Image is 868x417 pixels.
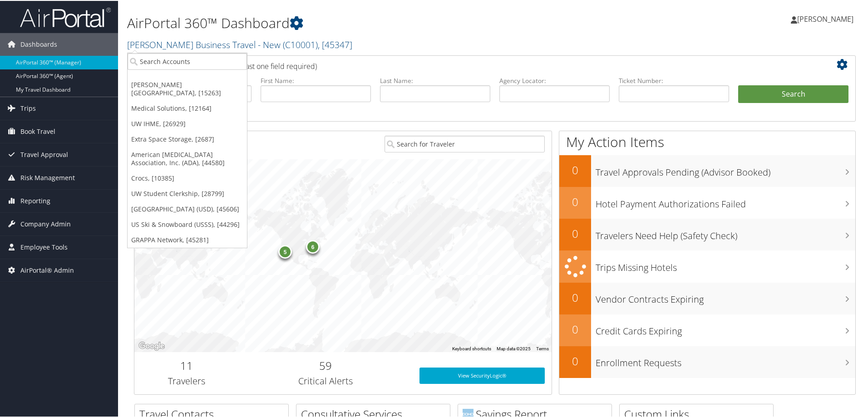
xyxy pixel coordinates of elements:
h3: Travelers Need Help (Safety Check) [596,224,855,241]
a: Medical Solutions, [12164] [128,100,247,115]
span: Reporting [20,189,50,211]
a: UW IHME, [26929] [128,115,247,131]
a: [GEOGRAPHIC_DATA] (USD), [45606] [128,201,247,216]
a: Crocs, [10385] [128,170,247,185]
h3: Hotel Payment Authorizations Failed [596,192,855,210]
h2: 0 [559,289,591,304]
a: 0Enrollment Requests [559,345,855,377]
h3: Enrollment Requests [596,351,855,368]
h3: Travelers [141,374,232,387]
h2: 0 [559,321,591,336]
a: [PERSON_NAME][GEOGRAPHIC_DATA], [15263] [128,76,247,100]
span: Risk Management [20,166,75,188]
span: Travel Approval [20,142,68,165]
a: Trips Missing Hotels [559,250,855,282]
span: , [ 45347 ] [318,38,352,50]
h3: Trips Missing Hotels [596,256,855,273]
div: 6 [306,239,320,253]
h3: Vendor Contracts Expiring [596,288,855,305]
button: Search [738,84,848,103]
span: Map data ©2025 [497,345,531,350]
h3: Travel Approvals Pending (Advisor Booked) [596,161,855,178]
a: GRAPPA Network, [45281] [128,231,247,247]
span: Trips [20,96,36,119]
a: UW Student Clerkship, [28799] [128,185,247,201]
h3: Credit Cards Expiring [596,319,855,337]
span: Book Travel [20,119,55,142]
a: [PERSON_NAME] [791,5,863,32]
a: Extra Space Storage, [2687] [128,131,247,146]
input: Search Accounts [128,52,247,69]
a: US Ski & Snowboard (USSS), [44296] [128,216,247,231]
a: 0Hotel Payment Authorizations Failed [559,186,855,218]
span: AirPortal® Admin [20,258,74,281]
h2: Airtinerary Lookup [141,56,789,72]
a: American [MEDICAL_DATA] Association, Inc. (ADA), [44580] [128,146,247,170]
input: Search for Traveler [385,135,545,152]
span: ( C10001 ) [283,38,318,50]
a: 0Travel Approvals Pending (Advisor Booked) [559,154,855,186]
h2: 0 [559,225,591,240]
a: Terms (opens in new tab) [536,345,549,350]
label: Ticket Number: [619,75,729,84]
h1: AirPortal 360™ Dashboard [127,13,617,32]
h1: My Action Items [559,132,855,151]
h2: 0 [559,162,591,177]
h2: 11 [141,357,232,373]
label: Agency Locator: [499,75,610,84]
span: (at least one field required) [230,60,317,70]
div: 5 [278,244,292,258]
span: Company Admin [20,212,71,235]
a: 0Travelers Need Help (Safety Check) [559,218,855,250]
span: Dashboards [20,32,57,55]
a: 0Credit Cards Expiring [559,314,855,345]
label: First Name: [261,75,371,84]
a: 0Vendor Contracts Expiring [559,282,855,314]
h2: 0 [559,353,591,368]
h2: 59 [246,357,406,373]
a: Open this area in Google Maps (opens a new window) [137,339,167,351]
img: airportal-logo.png [20,6,111,27]
span: [PERSON_NAME] [797,13,853,23]
a: View SecurityLogic® [419,367,545,383]
h2: 0 [559,193,591,209]
button: Keyboard shortcuts [452,345,491,351]
span: Employee Tools [20,235,68,258]
a: [PERSON_NAME] Business Travel - New [127,38,352,50]
h3: Critical Alerts [246,374,406,387]
img: Google [137,339,167,351]
label: Last Name: [380,75,490,84]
